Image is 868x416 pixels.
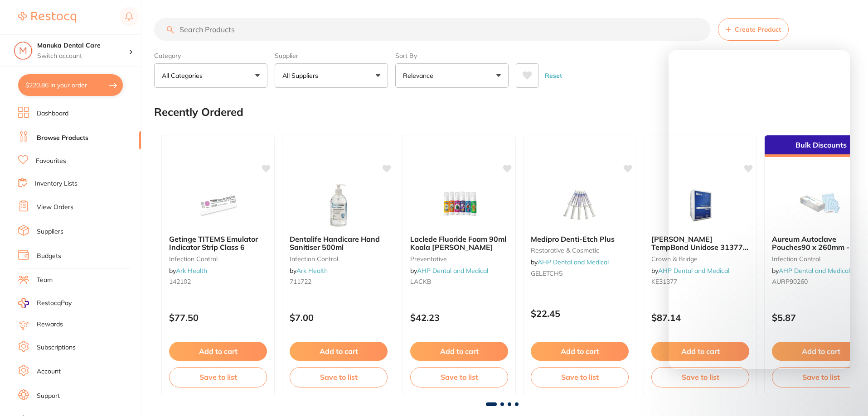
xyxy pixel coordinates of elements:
small: GELETCH5 [531,270,629,277]
b: Medipro Denti-Etch Plus [531,235,629,243]
p: $87.14 [651,312,749,323]
b: Laclede Fluoride Foam 90ml Koala Berry [410,235,508,252]
a: Browse Products [37,134,88,143]
small: preventative [410,255,508,263]
a: Favourites [36,157,66,166]
button: Create Product [718,18,789,41]
h2: Recently Ordered [154,106,243,119]
small: 711722 [290,278,388,285]
p: Relevance [403,71,437,80]
a: AHP Dental and Medical [538,258,609,266]
img: Manuka Dental Care [14,42,32,60]
label: Category [154,52,267,60]
a: Subscriptions [37,343,76,352]
a: RestocqPay [18,298,72,308]
p: $7.00 [290,312,388,323]
p: All Categories [162,71,206,80]
a: Restocq Logo [18,7,76,28]
img: Medipro Denti-Etch Plus [550,182,609,228]
p: $22.45 [531,308,629,319]
span: by [651,267,729,275]
iframe: Intercom live chat [828,376,850,398]
button: All Suppliers [275,63,388,88]
a: Ark Health [176,267,207,275]
a: AHP Dental and Medical [658,267,729,275]
p: $42.23 [410,312,508,323]
small: restorative & cosmetic [531,247,629,254]
b: Dentalife Handicare Hand Sanitiser 500ml [290,235,388,252]
button: Save to list [531,367,629,387]
button: All Categories [154,63,267,88]
p: Switch account [37,52,129,61]
button: Add to cart [651,342,749,361]
h4: Manuka Dental Care [37,41,129,50]
img: Restocq Logo [18,12,76,23]
button: Add to cart [169,342,267,361]
span: Create Product [735,26,781,33]
p: All Suppliers [282,71,322,80]
small: infection control [169,255,267,263]
a: Ark Health [296,267,328,275]
span: by [531,258,609,266]
img: Dentalife Handicare Hand Sanitiser 500ml [309,182,368,228]
small: KE31377 [651,278,749,285]
img: Laclede Fluoride Foam 90ml Koala Berry [430,182,489,228]
small: 142102 [169,278,267,285]
a: Dashboard [37,109,68,118]
button: Reset [542,63,565,88]
b: Getinge TITEMS Emulator Indicator Strip Class 6 [169,235,267,252]
span: by [410,267,488,275]
a: Account [37,367,61,376]
span: RestocqPay [37,299,72,308]
p: $77.50 [169,312,267,323]
button: Save to list [169,367,267,387]
button: Save to list [651,367,749,387]
button: Add to cart [290,342,388,361]
small: LACKB [410,278,508,285]
label: Supplier [275,52,388,60]
button: Save to list [290,367,388,387]
button: Add to cart [531,342,629,361]
a: Inventory Lists [35,179,78,188]
b: Kerr TempBond Unidose 31377 - Eugenol [651,235,749,252]
img: RestocqPay [18,298,29,308]
span: by [290,267,328,275]
iframe: Intercom live chat [669,50,850,369]
span: by [169,267,207,275]
small: crown & bridge [651,255,749,263]
button: Relevance [395,63,509,88]
a: Support [37,392,60,401]
button: Save to list [410,367,508,387]
a: AHP Dental and Medical [417,267,488,275]
button: Add to cart [410,342,508,361]
button: $220.86 in your order [18,74,123,96]
a: Rewards [37,320,63,329]
a: Budgets [37,252,61,261]
img: Getinge TITEMS Emulator Indicator Strip Class 6 [189,182,247,228]
input: Search Products [154,18,711,41]
small: infection control [290,255,388,263]
a: View Orders [37,203,73,212]
a: Suppliers [37,227,63,236]
label: Sort By [395,52,509,60]
a: Team [37,276,53,285]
